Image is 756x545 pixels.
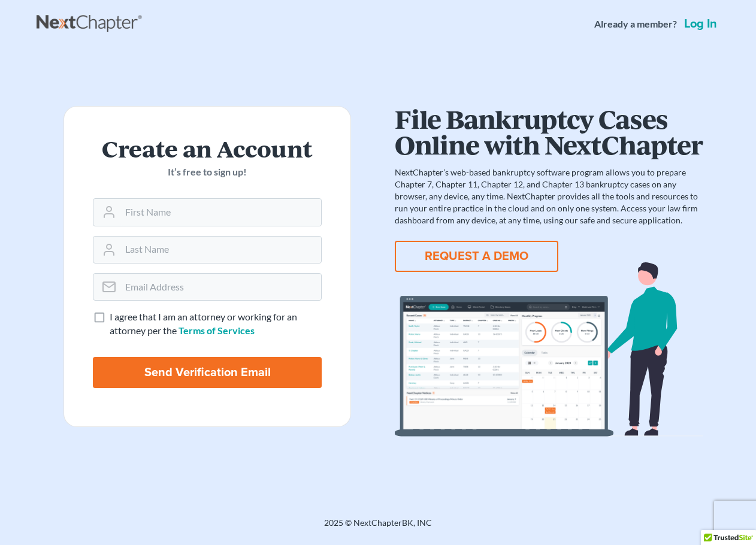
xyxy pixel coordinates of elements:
[395,106,703,157] h1: File Bankruptcy Cases Online with NextChapter
[37,517,719,538] div: 2025 © NextChapterBK, INC
[93,135,322,161] h2: Create an Account
[395,166,703,226] p: NextChapter’s web-based bankruptcy software program allows you to prepare Chapter 7, Chapter 11, ...
[93,357,322,388] input: Send Verification Email
[93,165,322,179] p: It’s free to sign up!
[395,241,558,272] button: REQUEST A DEMO
[120,237,321,263] input: Last Name
[594,17,677,31] strong: Already a member?
[179,325,255,336] a: Terms of Services
[682,18,719,30] a: Log in
[110,311,297,336] span: I agree that I am an attorney or working for an attorney per the
[120,199,321,225] input: First Name
[120,274,321,300] input: Email Address
[395,262,703,437] img: dashboard-867a026336fddd4d87f0941869007d5e2a59e2bc3a7d80a2916e9f42c0117099.svg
